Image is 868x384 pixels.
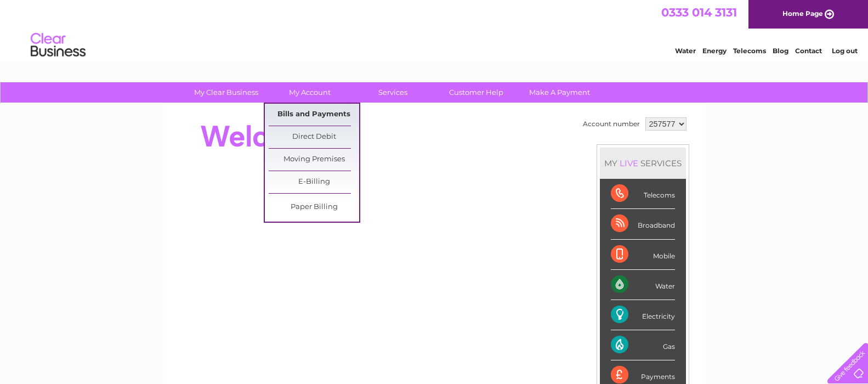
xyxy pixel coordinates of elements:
[269,126,359,148] a: Direct Debit
[431,82,521,103] a: Customer Help
[514,82,605,103] a: Make A Payment
[611,300,675,330] div: Electricity
[264,82,355,103] a: My Account
[269,196,359,218] a: Paper Billing
[611,270,675,300] div: Water
[795,47,822,55] a: Contact
[702,47,727,55] a: Energy
[30,29,86,62] img: logo.png
[175,6,694,53] div: Clear Business is a trading name of Verastar Limited (registered in [GEOGRAPHIC_DATA] No. 3667643...
[611,209,675,239] div: Broadband
[733,47,766,55] a: Telecoms
[773,47,788,55] a: Blog
[611,179,675,209] div: Telecoms
[617,158,640,168] div: LIVE
[675,47,696,55] a: Water
[580,115,643,133] td: Account number
[348,82,438,103] a: Services
[269,149,359,171] a: Moving Premises
[611,330,675,360] div: Gas
[832,47,858,55] a: Log out
[600,148,686,179] div: MY SERVICES
[661,5,737,19] a: 0333 014 3131
[269,104,359,126] a: Bills and Payments
[181,82,271,103] a: My Clear Business
[611,240,675,270] div: Mobile
[269,171,359,193] a: E-Billing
